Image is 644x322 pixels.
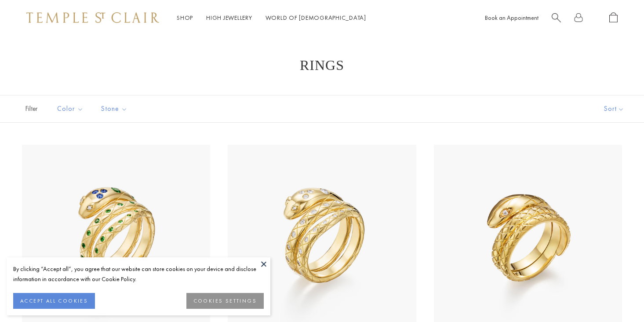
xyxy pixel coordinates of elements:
nav: Main navigation [177,12,366,23]
a: High JewelleryHigh Jewellery [206,14,252,22]
button: Color [51,99,90,119]
a: Search [552,12,561,23]
h1: Rings [35,57,609,73]
button: COOKIES SETTINGS [186,293,264,309]
a: ShopShop [177,14,193,22]
button: ACCEPT ALL COOKIES [13,293,95,309]
a: Book an Appointment [485,14,538,22]
span: Stone [97,103,134,114]
a: Open Shopping Bag [609,12,618,23]
div: By clicking “Accept all”, you agree that our website can store cookies on your device and disclos... [13,264,264,284]
a: World of [DEMOGRAPHIC_DATA]World of [DEMOGRAPHIC_DATA] [266,14,366,22]
img: Temple St. Clair [26,12,159,23]
span: Color [53,103,90,114]
button: Show sort by [584,95,644,122]
button: Stone [95,99,134,119]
